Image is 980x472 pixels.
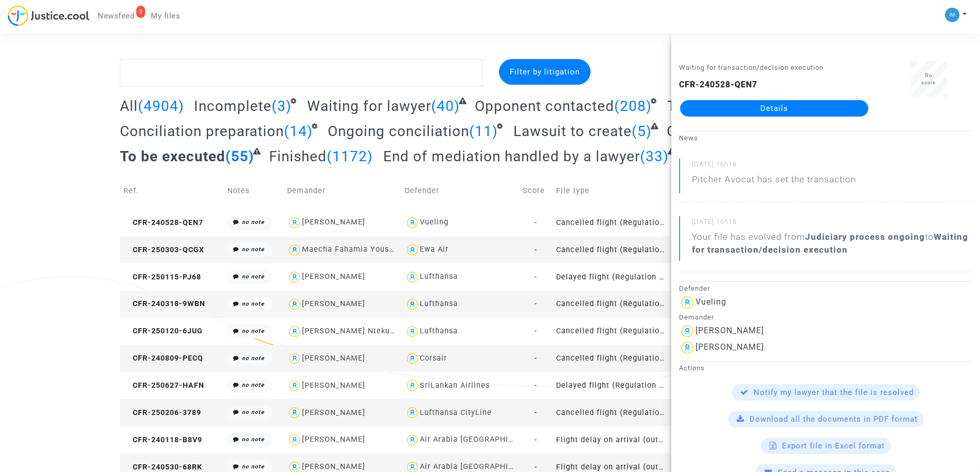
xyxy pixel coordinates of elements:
td: Cancelled flight (Regulation EC 261/2004) [553,399,670,426]
span: CFR-250120-6JUG [123,327,203,335]
span: Lawsuit to create [513,123,632,140]
div: [PERSON_NAME] [302,299,365,308]
div: [PERSON_NAME] [302,218,365,226]
i: no note [242,219,264,225]
div: [PERSON_NAME] [696,326,764,335]
td: Cancelled flight (Regulation EC 261/2004) [553,209,670,236]
span: (1172) [327,148,373,165]
i: no note [242,246,264,253]
span: CFR-240118-B8V9 [123,436,202,444]
img: icon-user.svg [405,270,420,285]
span: (5) [632,123,652,140]
div: Vueling [696,297,726,307]
span: CFR-240530-68RK [123,463,202,471]
div: Lufthansa [420,272,458,281]
small: News [679,134,698,142]
span: - [534,273,537,281]
span: CFR-240318-9WBN [123,299,205,308]
span: (3) [272,98,292,115]
span: Conciliation preparation [120,123,284,140]
a: My files [142,8,188,24]
img: icon-user.svg [287,405,302,420]
span: - [534,436,537,444]
b: Judiciary process ongoing [805,232,925,242]
p: Pitcher Avocat has set the transaction [692,173,856,191]
span: CFR-250115-PJ68 [123,273,201,281]
span: CFR-250303-QCGX [123,246,204,254]
a: Details [680,100,868,117]
img: icon-user.svg [679,339,696,356]
div: [PERSON_NAME] [302,408,365,417]
span: - [534,354,537,363]
td: Notes [224,173,283,209]
div: Air Arabia [GEOGRAPHIC_DATA] [420,435,540,444]
img: a105443982b9e25553e3eed4c9f672e7 [945,8,959,22]
span: Ongoing conciliation [328,123,469,140]
div: Corsair [420,354,447,363]
td: Cancelled flight (Regulation EC 261/2004) [553,291,670,318]
span: CFR-240809-PECQ [123,354,203,363]
span: CFR-240528-QEN7 [123,218,203,227]
span: Download all the documents in PDF format [750,414,918,424]
span: (33) [640,148,669,165]
td: Delayed flight (Regulation EC 261/2004) [553,372,670,399]
span: (14) [284,123,313,140]
div: Your file has evolved from to [692,231,972,256]
span: (55) [225,148,254,165]
div: [PERSON_NAME] [302,272,365,281]
small: Waiting for transaction/decision execution [679,64,824,71]
div: Lufthansa [420,299,458,308]
i: no note [242,328,264,334]
td: Cancelled flight (Regulation EC 261/2004) [553,345,670,372]
div: Ewa Air [420,245,449,254]
i: no note [242,355,264,362]
div: [PERSON_NAME] [302,462,365,471]
img: icon-user.svg [287,378,302,393]
td: Phase [670,173,731,209]
td: Ref. [120,173,224,209]
small: Demander [679,313,714,321]
img: icon-user.svg [405,432,420,447]
img: icon-user.svg [287,351,302,366]
small: Defender [679,285,710,292]
span: All [120,98,138,115]
i: no note [242,463,264,470]
td: Defender [401,173,519,209]
div: SriLankan Airlines [420,381,490,390]
img: jc-logo.svg [8,5,90,26]
td: Score [519,173,553,209]
img: icon-user.svg [405,324,420,339]
img: icon-user.svg [287,432,302,447]
img: icon-user.svg [287,215,302,230]
div: Vueling [420,218,449,226]
div: [PERSON_NAME] [302,381,365,390]
span: - [534,463,537,471]
img: icon-user.svg [405,351,420,366]
i: no note [242,409,264,416]
span: CFR-250206-3789 [123,408,201,417]
span: - [534,218,537,227]
i: no note [242,382,264,388]
td: Flight delay on arrival (outside of EU - Montreal Convention) [553,426,670,454]
div: [PERSON_NAME] [696,342,764,352]
img: icon-user.svg [287,242,302,257]
span: Filter by litigation [510,67,580,77]
img: icon-user.svg [287,324,302,339]
img: icon-user.svg [679,294,696,311]
b: CFR-240528-QEN7 [679,80,757,89]
div: [PERSON_NAME] [302,435,365,444]
span: - [534,299,537,308]
div: [PERSON_NAME] Ntekuta [302,327,398,335]
span: Finished [269,148,327,165]
span: No score [921,72,936,85]
div: 9 [136,6,146,18]
span: Export file in Excel format [782,441,885,450]
img: icon-user.svg [287,270,302,285]
img: icon-user.svg [405,242,420,257]
div: Maecha Fahamia Youssouf [302,245,405,254]
span: End of mediation handled by a lawyer [383,148,640,165]
span: (208) [614,98,652,115]
div: [PERSON_NAME] [302,354,365,363]
span: (11) [469,123,498,140]
small: Actions [679,364,705,372]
